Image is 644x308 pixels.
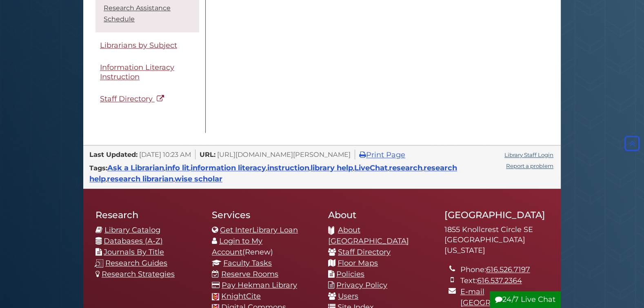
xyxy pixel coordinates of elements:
[220,225,298,234] a: Get InterLibrary Loan
[217,150,351,158] span: [URL][DOMAIN_NAME][PERSON_NAME]
[444,225,549,256] address: 1855 Knollcrest Circle SE [GEOGRAPHIC_DATA][US_STATE]
[221,292,261,301] a: KnightCite
[165,163,189,172] a: info lit
[506,163,553,169] a: Report a problem
[212,237,262,257] a: Login to My Account
[95,209,200,221] h2: Research
[212,209,316,221] h2: Services
[212,236,316,258] li: (Renew)
[222,281,297,290] a: Pay Hekman Library
[504,152,553,158] a: Library Staff Login
[477,276,522,285] a: 616.537.2364
[486,265,530,274] a: 616.526.7197
[100,41,177,50] span: Librarians by Subject
[336,281,387,290] a: Privacy Policy
[107,174,173,183] a: research librarian
[104,4,171,23] a: Research Assistance Schedule
[328,225,409,246] a: About [GEOGRAPHIC_DATA]
[444,209,549,221] h2: [GEOGRAPHIC_DATA]
[104,237,163,246] a: Databases (A-Z)
[191,163,266,172] a: information literacy
[89,163,457,183] a: research help
[338,248,391,257] a: Staff Directory
[267,163,309,172] a: instruction
[107,163,164,172] a: Ask a Librarian
[89,164,107,172] span: Tags:
[95,90,199,108] a: Staff Directory
[336,270,364,279] a: Policies
[104,225,160,234] a: Library Catalog
[212,293,219,300] img: Calvin favicon logo
[389,163,422,172] a: research
[460,275,549,286] li: Text:
[223,259,272,268] a: Faculty Tasks
[139,150,191,158] span: [DATE] 10:23 AM
[95,36,199,55] a: Librarians by Subject
[221,270,278,279] a: Reserve Rooms
[200,150,215,158] span: URL:
[175,174,222,183] a: wise scholar
[338,292,358,301] a: Users
[622,139,642,148] a: Back to Top
[102,270,175,279] a: Research Strategies
[460,264,549,275] li: Phone:
[89,150,138,158] span: Last Updated:
[100,63,174,81] span: Information Literacy Instruction
[359,150,405,159] a: Print Page
[354,163,388,172] a: LiveChat
[105,259,167,268] a: Research Guides
[338,259,378,268] a: Floor Maps
[359,151,366,158] i: Print Page
[328,209,432,221] h2: About
[100,94,153,103] span: Staff Directory
[311,163,353,172] a: library help
[104,248,164,257] a: Journals By Title
[95,259,103,268] img: research-guides-icon-white_37x37.png
[95,58,199,86] a: Information Literacy Instruction
[460,287,541,307] a: E-mail [GEOGRAPHIC_DATA]
[490,291,561,308] button: 24/7 Live Chat
[89,166,457,183] span: , , , , , , , , ,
